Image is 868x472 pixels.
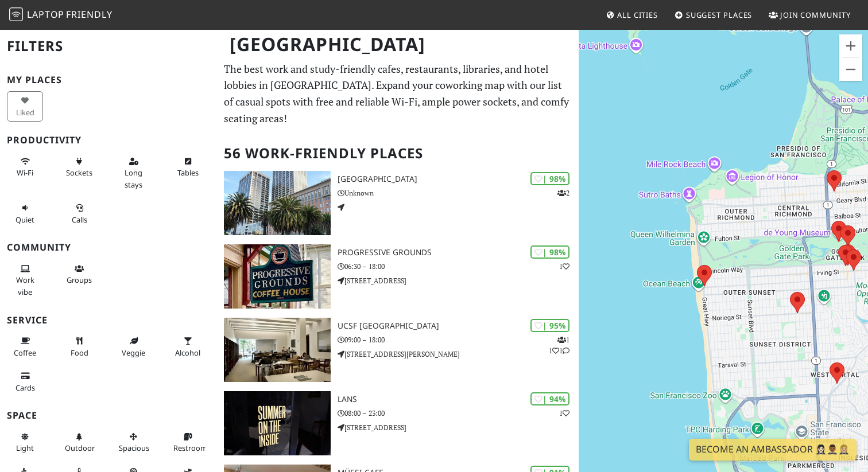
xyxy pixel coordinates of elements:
a: All Cities [601,5,662,25]
h3: My Places [7,75,210,85]
button: Sockets [61,152,98,182]
img: One Market Plaza [224,171,331,235]
button: Food [61,331,98,362]
p: [STREET_ADDRESS][PERSON_NAME] [338,349,579,360]
h3: LANS [338,395,579,404]
h3: Service [7,315,210,326]
span: All Cities [617,10,658,20]
div: | 95% [530,319,569,332]
span: Credit cards [15,383,35,393]
p: 08:00 – 23:00 [338,408,579,419]
span: Restroom [173,443,207,453]
a: Suggest Places [670,5,757,25]
img: LaptopFriendly [9,7,23,21]
a: Join Community [764,5,855,25]
button: Quiet [7,198,43,229]
img: UCSF Mission Bay FAMRI Library [224,318,331,382]
span: Long stays [125,167,142,189]
button: Light [7,427,43,458]
button: Veggie [115,331,152,362]
p: 06:30 – 18:00 [338,261,579,272]
span: Outdoor area [65,443,95,453]
button: Work vibe [7,259,43,301]
button: Restroom [170,427,206,458]
button: Coffee [7,331,43,362]
h3: UCSF [GEOGRAPHIC_DATA] [338,321,579,331]
h3: Progressive Grounds [338,248,579,258]
span: Video/audio calls [72,214,87,225]
h2: Filters [7,29,210,64]
p: [STREET_ADDRESS] [338,275,579,286]
div: | 94% [530,392,569,405]
a: LANS | 94% 1 LANS 08:00 – 23:00 [STREET_ADDRESS] [217,391,579,455]
a: LaptopFriendly LaptopFriendly [9,5,113,25]
p: The best work and study-friendly cafes, restaurants, libraries, and hotel lobbies in [GEOGRAPHIC_... [224,61,572,127]
span: Spacious [119,443,149,453]
button: Calls [61,198,98,229]
a: One Market Plaza | 98% 2 [GEOGRAPHIC_DATA] Unknown [217,171,579,235]
span: Group tables [67,275,92,285]
h3: Community [7,242,210,253]
p: 1 [559,408,569,419]
span: Work-friendly tables [177,167,199,178]
button: Cards [7,366,43,397]
button: Alcohol [170,331,206,362]
h1: [GEOGRAPHIC_DATA] [220,29,576,60]
button: Spacious [115,427,152,458]
span: Laptop [27,8,64,21]
h2: 56 Work-Friendly Places [224,136,572,171]
span: Quiet [15,214,34,225]
div: | 98% [530,245,569,259]
div: | 98% [530,172,569,185]
span: Friendly [66,8,112,21]
h3: [GEOGRAPHIC_DATA] [338,174,579,184]
p: Unknown [338,188,579,198]
a: UCSF Mission Bay FAMRI Library | 95% 111 UCSF [GEOGRAPHIC_DATA] 09:00 – 18:00 [STREET_ADDRESS][PE... [217,318,579,382]
button: Zoom out [839,58,862,81]
a: Progressive Grounds | 98% 1 Progressive Grounds 06:30 – 18:00 [STREET_ADDRESS] [217,244,579,309]
span: People working [16,275,34,297]
span: Stable Wi-Fi [17,167,33,178]
span: Power sockets [66,167,92,178]
p: 09:00 – 18:00 [338,334,579,345]
p: 1 1 1 [549,334,569,356]
span: Coffee [14,348,36,358]
button: Zoom in [839,34,862,57]
h3: Space [7,410,210,421]
p: 2 [557,188,569,198]
button: Outdoor [61,427,98,458]
span: Natural light [16,443,34,453]
button: Tables [170,152,206,182]
span: Alcohol [175,348,200,358]
span: Veggie [122,348,145,358]
button: Wi-Fi [7,152,43,182]
p: [STREET_ADDRESS] [338,422,579,433]
span: Food [71,348,88,358]
img: Progressive Grounds [224,244,331,309]
span: Suggest Places [686,10,753,20]
button: Groups [61,259,98,290]
h3: Productivity [7,135,210,146]
button: Long stays [115,152,152,194]
span: Join Community [780,10,851,20]
img: LANS [224,391,331,455]
p: 1 [559,261,569,272]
